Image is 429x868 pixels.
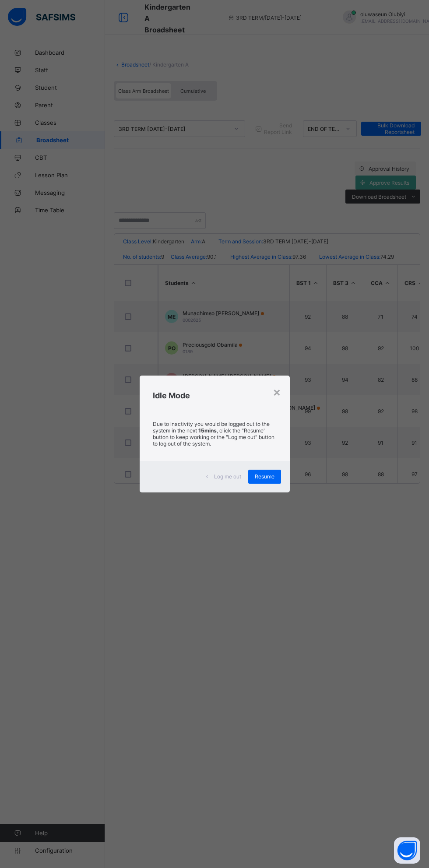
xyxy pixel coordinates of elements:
[214,473,241,480] span: Log me out
[394,837,420,864] button: Open asap
[153,391,277,400] h2: Idle Mode
[153,421,277,447] p: Due to inactivity you would be logged out to the system in the next , click the "Resume" button t...
[273,384,281,399] div: ×
[198,427,217,434] strong: 15mins
[255,473,274,480] span: Resume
